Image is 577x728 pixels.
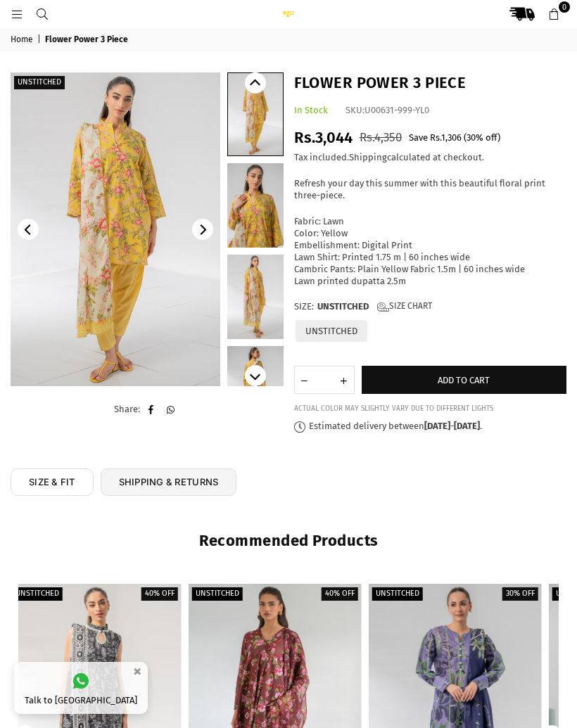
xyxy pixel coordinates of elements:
[294,105,328,115] span: In Stock
[372,587,423,601] label: Unstitched
[541,1,566,27] a: 0
[424,421,450,431] time: [DATE]
[294,366,355,394] quantity-input: Quantity
[294,421,567,433] p: Estimated delivery between - .
[464,132,500,143] span: ( % off)
[362,366,567,394] button: Add to cart
[11,468,94,496] a: SIZE & FIT
[14,662,148,714] a: Talk to [GEOGRAPHIC_DATA]
[294,319,369,343] label: UNSTITCHED
[409,132,428,143] span: Save
[11,72,220,386] img: Flower Power 3 Piece
[245,72,266,94] button: Previous
[294,404,567,414] div: ACTUAL COLOR MAY SLIGHTLY VARY DUE TO DIFFERENT LIGHTS
[294,152,567,164] div: Tax included. calculated at checkout.
[559,1,570,13] span: 0
[317,301,369,313] span: UNSTITCHED
[101,468,237,496] a: SHIPPING & RETURNS
[467,132,476,143] span: 30
[377,301,432,313] a: Size Chart
[430,132,462,143] span: Rs.1,306
[14,76,65,89] label: Unstitched
[322,587,358,601] label: 40% off
[274,11,303,17] img: Ego
[294,216,567,287] p: Fabric: Lawn Color: Yellow Embellishment: Digital Print Lawn Shirt: Printed 1.75 m | 60 inches wi...
[294,72,567,94] h1: Flower Power 3 Piece
[30,8,55,19] a: Search
[502,587,538,601] label: 30% off
[12,587,63,601] label: Unstitched
[21,531,556,551] h2: Recommended Products
[11,34,35,46] a: Home
[364,105,429,115] span: U00631-999-YL0
[129,660,146,683] button: ×
[360,130,402,145] span: Rs.4,350
[192,219,213,240] button: Next
[245,365,266,386] button: Next
[18,219,39,240] button: Previous
[345,105,429,117] div: SKU:
[192,587,243,601] label: Unstitched
[349,152,387,163] a: Shipping
[37,34,43,46] span: |
[454,421,480,431] time: [DATE]
[114,404,140,414] span: Share:
[4,8,30,19] a: Menu
[45,34,130,46] span: Flower Power 3 Piece
[294,178,567,202] p: Refresh your day this summer with this beautiful floral print three-piece.
[294,301,567,313] label: Size:
[438,375,490,385] span: Add to cart
[141,587,178,601] label: 40% off
[294,128,353,147] span: Rs.3,044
